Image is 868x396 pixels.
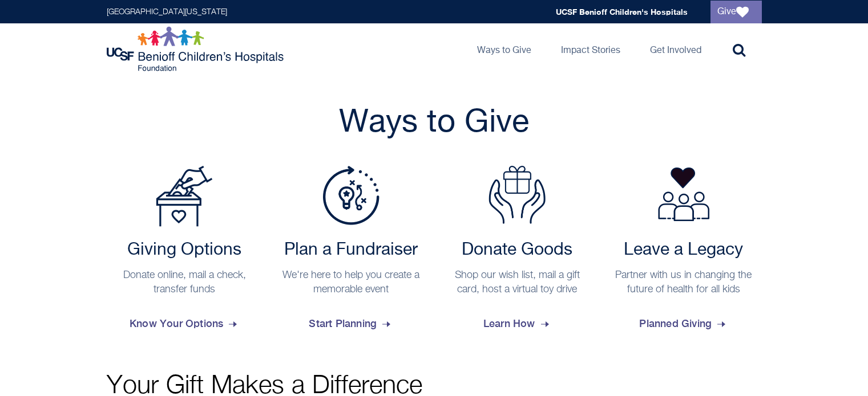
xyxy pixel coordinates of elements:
h2: Donate Goods [445,240,590,260]
a: Get Involved [641,23,710,75]
a: Donate Goods Donate Goods Shop our wish list, mail a gift card, host a virtual toy drive Learn How [439,166,596,339]
a: Plan a Fundraiser Plan a Fundraiser We're here to help you create a memorable event Start Planning [273,166,429,339]
a: UCSF Benioff Children's Hospitals [556,7,688,17]
h2: Ways to Give [107,103,762,143]
p: We're here to help you create a memorable event [278,268,423,297]
span: Learn How [483,308,551,339]
p: Partner with us in changing the future of health for all kids [611,268,756,297]
h2: Giving Options [112,240,257,260]
p: Shop our wish list, mail a gift card, host a virtual toy drive [445,268,590,297]
img: Payment Options [156,166,213,227]
a: Leave a Legacy Partner with us in changing the future of health for all kids Planned Giving [605,166,762,339]
a: [GEOGRAPHIC_DATA][US_STATE] [107,8,227,16]
span: Start Planning [309,308,393,339]
a: Payment Options Giving Options Donate online, mail a check, transfer funds Know Your Options [107,166,263,339]
a: Impact Stories [552,23,629,75]
span: Planned Giving [639,308,728,339]
a: Give [710,1,762,23]
img: Plan a Fundraiser [322,166,380,225]
a: Ways to Give [468,23,540,75]
img: Donate Goods [488,166,546,224]
h2: Plan a Fundraiser [278,240,423,260]
img: Logo for UCSF Benioff Children's Hospitals Foundation [107,26,286,72]
p: Donate online, mail a check, transfer funds [112,268,257,297]
h2: Leave a Legacy [611,240,756,260]
span: Know Your Options [130,308,239,339]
